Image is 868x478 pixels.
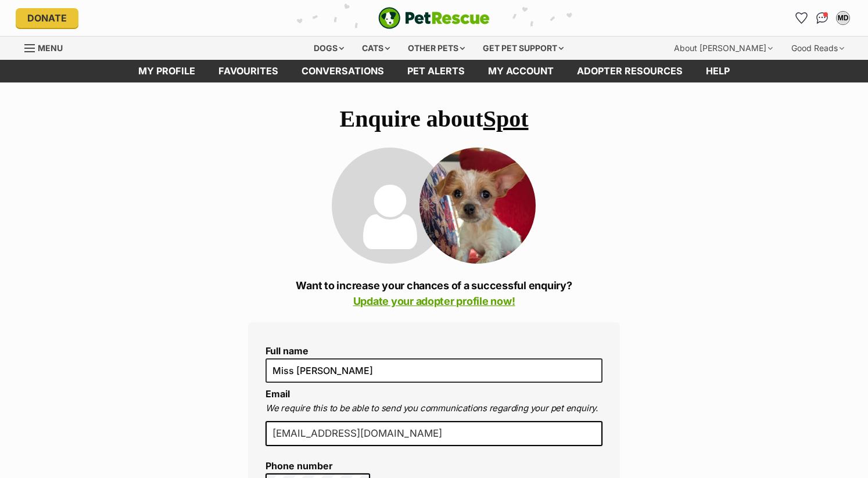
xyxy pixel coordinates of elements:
[38,43,63,53] span: Menu
[666,37,781,60] div: About [PERSON_NAME]
[834,9,852,27] button: My account
[266,388,290,400] label: Email
[565,60,694,82] a: Adopter resources
[476,60,565,82] a: My account
[266,358,602,383] input: E.g. Jimmy Chew
[483,106,529,132] a: Spot
[475,37,572,60] div: Get pet support
[290,60,396,82] a: conversations
[694,60,741,82] a: Help
[396,60,476,82] a: Pet alerts
[207,60,290,82] a: Favourites
[792,9,852,27] ul: Account quick links
[783,37,852,60] div: Good Reads
[266,461,370,471] label: Phone number
[378,7,490,29] a: PetRescue
[816,12,828,24] img: chat-41dd97257d64d25036548639549fe6c8038ab92f7586957e7f3b1b290dea8141.svg
[813,9,831,27] a: Conversations
[306,37,352,60] div: Dogs
[354,37,398,60] div: Cats
[400,37,473,60] div: Other pets
[24,37,71,57] a: Menu
[419,148,536,264] img: Spot
[792,9,810,27] a: Favourites
[248,106,620,132] h1: Enquire about
[248,278,620,309] p: Want to increase your chances of a successful enquiry?
[16,8,78,28] a: Donate
[378,7,490,29] img: logo-e224e6f780fb5917bec1dbf3a21bbac754714ae5b6737aabdf751b685950b380.svg
[353,295,515,307] a: Update your adopter profile now!
[266,346,602,356] label: Full name
[266,402,602,415] p: We require this to be able to send you communications regarding your pet enquiry.
[127,60,207,82] a: My profile
[837,12,849,24] div: MD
